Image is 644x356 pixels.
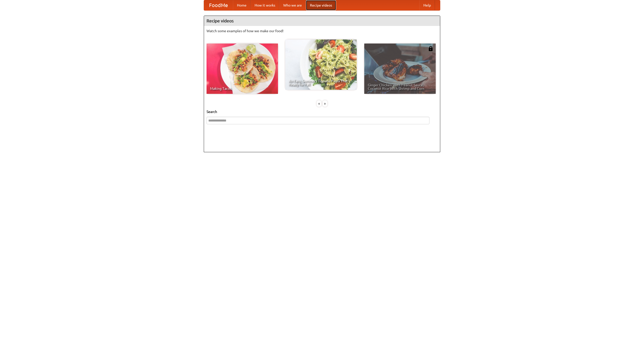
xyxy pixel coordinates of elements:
a: Who we are [279,0,306,10]
a: Home [233,0,251,10]
a: Recipe videos [306,0,336,10]
a: How it works [251,0,279,10]
a: Help [419,0,435,10]
span: An Easy, Summery Tomato Pasta That's Ready for Fall [289,79,353,86]
a: FoodMe [204,0,233,10]
span: Making Tacos [210,87,274,90]
a: An Easy, Summery Tomato Pasta That's Ready for Fall [285,39,357,90]
div: » [323,100,327,107]
h4: Recipe videos [204,16,440,26]
p: Watch some examples of how we make our food! [207,28,437,33]
a: Making Tacos [207,44,278,94]
img: 483408.png [428,46,433,51]
div: « [317,100,321,107]
h5: Search [207,109,437,114]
